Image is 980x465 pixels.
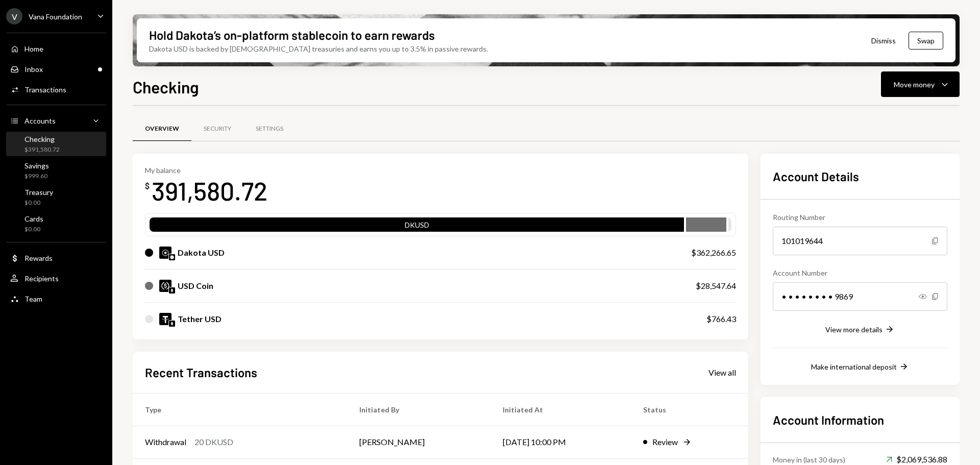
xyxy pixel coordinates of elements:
div: DKUSD [150,219,684,234]
div: Transactions [24,85,66,94]
div: 391,580.72 [152,175,267,207]
div: Review [652,436,678,448]
div: Team [24,295,42,303]
a: Recipients [6,269,106,287]
button: Swap [909,32,943,50]
div: Savings [24,161,49,170]
a: Rewards [6,249,106,267]
a: Treasury$0.00 [6,185,106,209]
a: View all [708,366,736,378]
a: Transactions [6,80,106,99]
div: Routing Number [773,212,947,223]
div: Checking [24,135,60,143]
div: $362,266.65 [691,247,736,259]
div: $0.00 [24,225,43,234]
a: Team [6,289,106,308]
div: Overview [145,125,179,133]
div: $28,547.64 [696,280,736,292]
div: Hold Dakota’s on-platform stablecoin to earn rewards [149,27,435,43]
div: Dakota USD [178,247,225,259]
button: View more details [825,324,895,335]
div: Security [204,125,231,133]
td: [DATE] 10:00 PM [491,426,631,458]
th: Initiated By [347,393,491,426]
div: Tether USD [178,313,222,325]
img: USDC [159,280,171,292]
div: Make international deposit [811,362,897,371]
a: Overview [133,116,191,142]
div: • • • • • • • • 9869 [773,282,947,311]
div: Accounts [24,116,56,125]
div: USD Coin [178,280,213,292]
div: Dakota USD is backed by [DEMOGRAPHIC_DATA] treasuries and earns you up to 3.5% in passive rewards. [149,43,488,54]
div: View all [708,368,736,378]
div: $0.00 [24,199,53,207]
a: Home [6,39,106,58]
img: USDT [159,313,171,325]
div: $999.60 [24,172,49,181]
h1: Checking [133,77,199,97]
div: $ [145,181,150,191]
a: Checking$391,580.72 [6,132,106,156]
div: Vana Foundation [29,12,82,21]
a: Cards$0.00 [6,211,106,236]
button: Move money [881,71,960,97]
th: Type [133,393,347,426]
a: Inbox [6,60,106,78]
div: Cards [24,214,43,223]
div: Money in (last 30 days) [773,454,845,465]
th: Initiated At [491,393,631,426]
div: 20 DKUSD [194,436,233,448]
div: Account Number [773,267,947,278]
div: Rewards [24,254,53,262]
img: ethereum-mainnet [169,287,175,293]
div: $391,580.72 [24,145,60,154]
a: Accounts [6,111,106,130]
div: Inbox [24,65,43,74]
div: Settings [256,125,283,133]
button: Make international deposit [811,361,909,373]
td: [PERSON_NAME] [347,426,491,458]
button: Dismiss [859,29,909,53]
div: Move money [894,79,935,90]
th: Status [631,393,748,426]
div: Treasury [24,188,53,197]
div: My balance [145,166,267,175]
div: View more details [825,325,883,334]
h2: Account Information [773,411,947,428]
a: Security [191,116,243,142]
div: $766.43 [706,313,736,325]
a: Settings [243,116,296,142]
div: Home [24,44,43,53]
img: base-mainnet [169,254,175,260]
a: Savings$999.60 [6,158,106,183]
img: DKUSD [159,247,171,259]
h2: Recent Transactions [145,364,257,381]
div: V [6,8,22,25]
div: Withdrawal [145,436,186,448]
div: 101019644 [773,227,947,255]
img: ethereum-mainnet [169,321,175,327]
div: Recipients [24,274,59,283]
h2: Account Details [773,168,947,185]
